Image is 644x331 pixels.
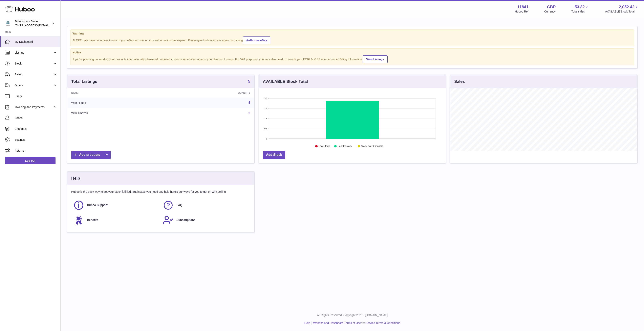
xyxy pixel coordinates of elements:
[71,79,97,84] h3: Total Listings
[176,203,182,207] span: FAQ
[15,105,53,109] span: Invoicing and Payments
[72,55,632,63] div: If you're planning on sending your products internationally please add required customs informati...
[249,111,250,115] a: 3
[5,157,56,164] a: Log out
[176,218,195,222] span: Subscriptions
[73,200,159,211] a: Huboo Support
[544,10,556,14] div: Currency
[361,145,383,148] text: Stock over 2 months
[605,4,639,14] a: 2,052.42 AVAILABLE Stock Total
[313,321,361,325] a: Website and Dashboard Terms of Use
[163,200,248,211] a: FAQ
[571,4,589,14] a: 53.32 Total sales
[249,101,250,104] a: 5
[338,145,352,148] text: Healthy stock
[243,36,271,44] a: Authorise eBay
[454,79,465,84] h3: Sales
[67,108,170,119] td: With Amazon
[263,151,285,159] a: Add Stock
[71,176,80,181] h3: Help
[15,149,57,153] span: Returns
[5,20,11,26] img: internalAdmin-11841@internal.huboo.com
[15,73,53,76] span: Sales
[15,94,57,98] span: Usage
[15,40,57,44] span: My Dashboard
[248,79,250,83] strong: 5
[163,215,248,226] a: Subscriptions
[87,218,98,222] span: Benefits
[67,88,170,98] th: Name
[15,20,51,27] div: Birmingham Biotech
[71,151,111,159] a: Add products
[15,24,59,27] span: [EMAIL_ADDRESS][DOMAIN_NAME]
[71,190,250,194] p: Huboo is the easy way to get your stock fulfilled. But incase you need any help here's our ways f...
[366,321,400,325] a: Service Terms & Conditions
[15,116,57,120] span: Cases
[264,127,267,130] text: 0.8
[264,97,267,100] text: 3.2
[605,10,639,14] span: AVAILABLE Stock Total
[264,107,267,110] text: 2.4
[248,79,250,84] a: 5
[72,51,632,54] strong: Notice
[15,127,57,131] span: Channels
[575,4,585,10] span: 53.32
[64,313,641,317] p: All Rights Reserved. Copyright 2025 - [DOMAIN_NAME]
[72,36,632,44] div: ALERT : We have no access to one of your eBay account or your authorisation has expired. Please g...
[15,83,53,87] span: Orders
[266,137,267,140] text: 0
[571,10,589,14] span: Total sales
[319,145,330,148] text: Low Stock
[15,62,53,66] span: Stock
[312,321,400,325] li: and
[67,98,170,108] td: With Huboo
[547,4,556,10] strong: GBP
[363,55,388,63] a: View Listings
[72,32,632,35] strong: Warning
[263,79,308,84] h3: AVAILABLE Stock Total
[515,10,529,14] div: Huboo Ref
[15,51,53,55] span: Listings
[517,4,529,10] strong: 11841
[264,117,267,120] text: 1.6
[15,138,57,142] span: Settings
[304,321,310,325] a: Help
[170,88,254,98] th: Quantity
[73,215,159,226] a: Benefits
[87,203,108,207] span: Huboo Support
[619,4,635,10] span: 2,052.42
